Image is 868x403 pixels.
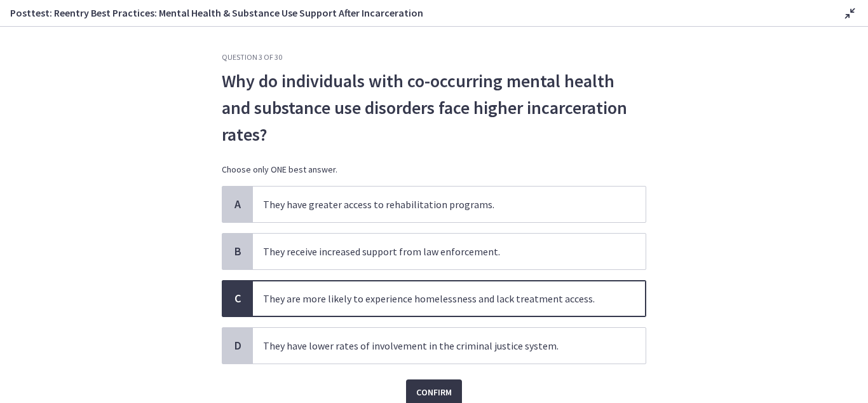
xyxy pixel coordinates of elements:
[253,187,646,222] span: They have greater access to rehabilitation programs.
[230,291,245,306] span: C
[230,197,245,212] span: A
[253,281,646,316] span: They are more likely to experience homelessness and lack treatment access.
[416,385,452,400] span: Confirm
[253,328,646,364] span: They have lower rates of involvement in the criminal justice system.
[222,67,646,148] span: Why do individuals with co-occurring mental health and substance use disorders face higher incarc...
[222,52,646,62] h3: Question 3 of 30
[222,163,646,176] p: Choose only ONE best answer.
[10,5,822,20] h3: Posttest: Reentry Best Practices: Mental Health & Substance Use Support After Incarceration
[253,234,646,269] span: They receive increased support from law enforcement.
[230,338,245,353] span: D
[230,244,245,259] span: B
